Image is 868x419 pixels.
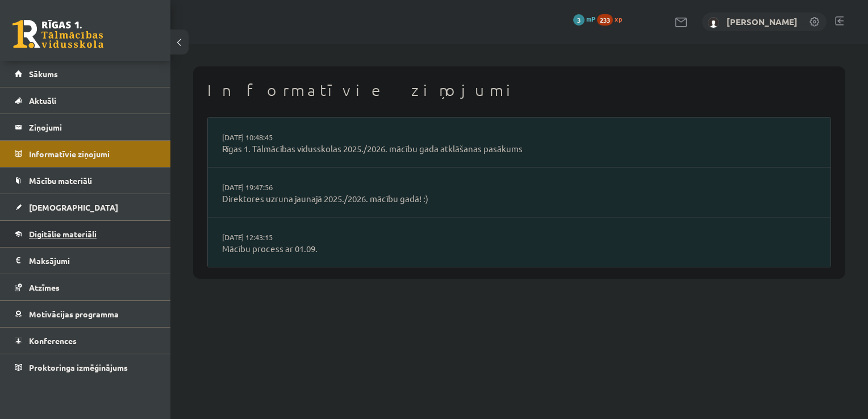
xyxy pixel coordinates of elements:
span: Konferences [29,336,77,346]
a: Informatīvie ziņojumi [15,141,156,167]
a: Konferences [15,328,156,354]
a: Rīgas 1. Tālmācības vidusskola [12,20,103,48]
span: 233 [597,14,613,26]
a: [DEMOGRAPHIC_DATA] [15,194,156,220]
span: Aktuāli [29,95,56,106]
a: Maksājumi [15,248,156,274]
a: 233 xp [597,14,628,23]
span: Atzīmes [29,282,60,292]
a: Ziņojumi [15,114,156,140]
a: Proktoringa izmēģinājums [15,354,156,380]
span: [DEMOGRAPHIC_DATA] [29,202,118,212]
h1: Informatīvie ziņojumi [207,81,831,100]
legend: Informatīvie ziņojumi [29,141,156,167]
span: xp [615,14,622,23]
span: 3 [573,14,585,26]
a: Atzīmes [15,274,156,300]
span: Mācību materiāli [29,175,92,186]
a: Mācību materiāli [15,167,156,194]
legend: Maksājumi [29,248,156,274]
a: [DATE] 19:47:56 [222,182,307,193]
a: Sākums [15,61,156,87]
span: Sākums [29,69,58,79]
img: Meldra Mežvagare [708,17,719,28]
a: [PERSON_NAME] [727,16,798,27]
a: [DATE] 10:48:45 [222,132,307,143]
span: Motivācijas programma [29,309,119,319]
a: Direktores uzruna jaunajā 2025./2026. mācību gadā! :) [222,192,816,206]
span: Digitālie materiāli [29,229,97,239]
legend: Ziņojumi [29,114,156,140]
a: Aktuāli [15,87,156,114]
a: Digitālie materiāli [15,221,156,247]
a: Rīgas 1. Tālmācības vidusskolas 2025./2026. mācību gada atklāšanas pasākums [222,143,816,156]
a: Mācību process ar 01.09. [222,242,816,255]
a: Motivācijas programma [15,301,156,327]
span: mP [586,14,595,23]
a: [DATE] 12:43:15 [222,232,307,243]
a: 3 mP [573,14,595,23]
span: Proktoringa izmēģinājums [29,362,128,372]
